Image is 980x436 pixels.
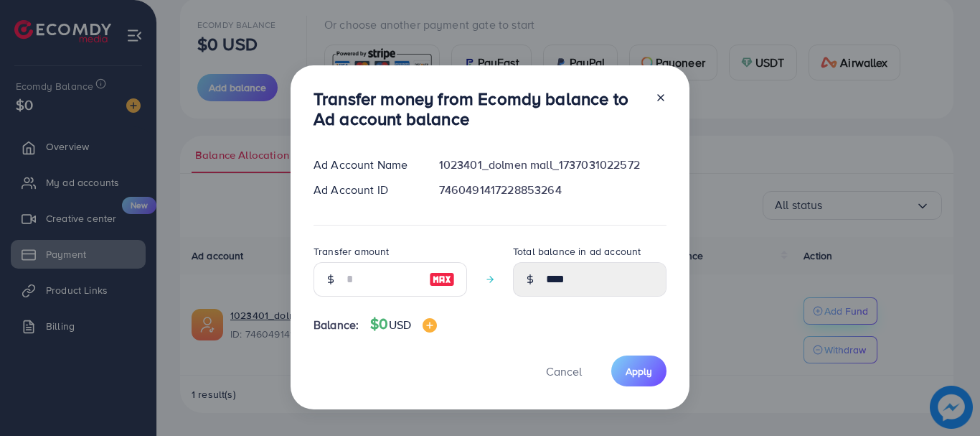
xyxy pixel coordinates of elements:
[314,317,359,333] span: Balance:
[314,244,389,259] label: Transfer amount
[626,364,652,379] span: Apply
[302,157,428,173] div: Ad Account Name
[389,317,411,333] span: USD
[513,244,641,259] label: Total balance in ad account
[423,318,437,333] img: image
[428,182,678,198] div: 7460491417228853264
[314,88,644,130] h3: Transfer money from Ecomdy balance to Ad account balance
[546,363,582,379] span: Cancel
[611,356,666,386] button: Apply
[302,182,428,198] div: Ad Account ID
[428,157,678,173] div: 1023401_dolmen mall_1737031022572
[429,271,455,288] img: image
[370,315,437,333] h4: $0
[528,356,600,386] button: Cancel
